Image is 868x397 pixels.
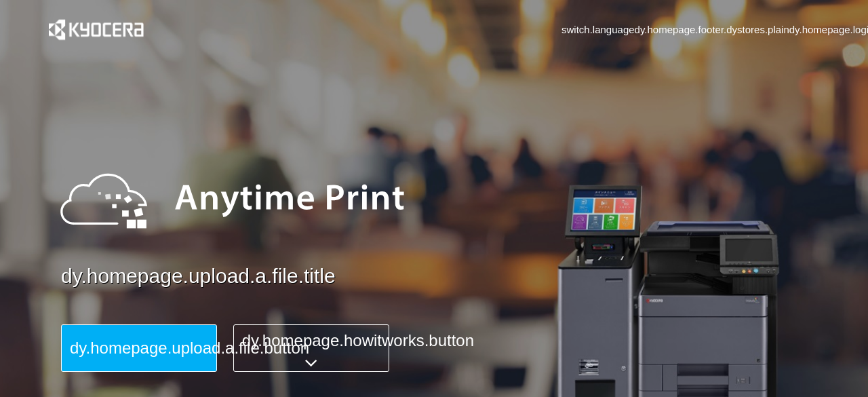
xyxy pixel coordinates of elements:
a: switch.language [561,22,635,37]
button: dy.homepage.howitworks.button [233,324,389,372]
a: dy.homepage.upload.a.file.title [61,262,841,291]
a: dy.homepage.footer.dystores.plain [635,22,789,37]
button: dy.homepage.upload.a.file.button [61,324,217,372]
span: dy.homepage.upload.a.file.button [70,339,309,357]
